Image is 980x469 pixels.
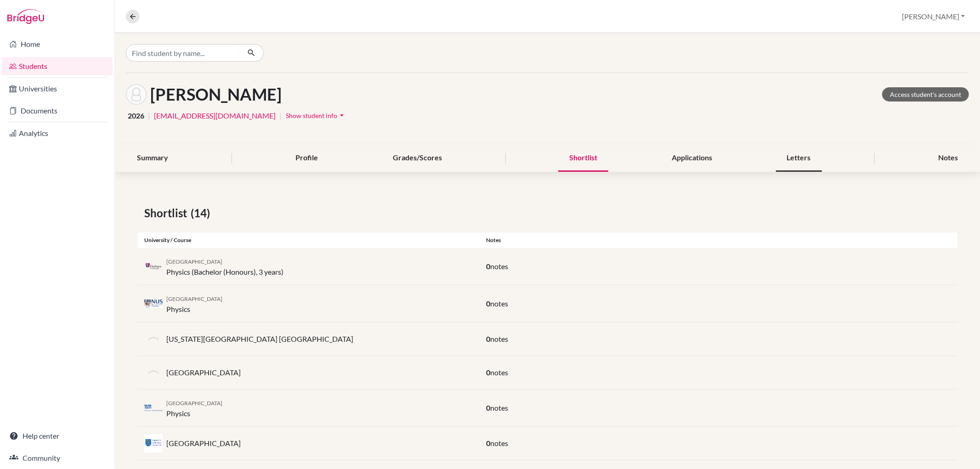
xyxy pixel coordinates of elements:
div: Physics [166,293,222,315]
div: Notes [479,236,957,244]
img: ie_tcd_3wam82nr.jpeg [144,434,163,452]
a: Access student's account [882,87,969,102]
span: | [279,110,282,121]
span: | [148,110,150,121]
div: Physics (Bachelor (Honours), 3 years) [166,255,283,277]
div: Shortlist [558,145,608,172]
a: [EMAIL_ADDRESS][DOMAIN_NAME] [154,110,276,121]
img: default-university-logo-42dd438d0b49c2174d4c41c49dcd67eec2da6d16b3a2f6d5de70cc347232e317.png [144,363,163,382]
img: sg_nus_04zdlme1.jpeg [144,299,163,308]
img: de_tum_z06hbdha.png [144,404,163,412]
input: Find student by name... [126,44,240,62]
div: University / Course [137,236,479,244]
span: 0 [486,403,490,412]
button: [PERSON_NAME] [898,8,969,25]
span: notes [490,299,508,308]
i: arrow_drop_down [337,111,346,120]
span: notes [490,368,508,377]
a: Home [2,35,113,53]
span: Shortlist [144,205,191,221]
span: (14) [191,205,214,221]
img: default-university-logo-42dd438d0b49c2174d4c41c49dcd67eec2da6d16b3a2f6d5de70cc347232e317.png [144,330,163,348]
img: Rosa Büker's avatar [126,84,147,105]
span: 0 [486,262,490,271]
a: Community [2,449,113,467]
a: Analytics [2,124,113,142]
p: [US_STATE][GEOGRAPHIC_DATA] [GEOGRAPHIC_DATA] [166,333,353,345]
a: Universities [2,79,113,98]
div: Grades/Scores [382,145,453,172]
div: Letters [776,145,822,172]
span: notes [490,439,508,447]
button: Show student infoarrow_drop_down [285,108,347,123]
span: 0 [486,439,490,447]
p: [GEOGRAPHIC_DATA] [166,438,241,449]
a: Help center [2,427,113,445]
span: notes [490,403,508,412]
div: Profile [284,145,329,172]
span: [GEOGRAPHIC_DATA] [166,295,222,302]
h1: [PERSON_NAME] [150,85,282,104]
div: Notes [927,145,969,172]
span: Show student info [286,112,337,119]
span: 2026 [128,110,144,121]
div: Physics [166,397,222,419]
span: notes [490,334,508,343]
a: Students [2,57,113,75]
p: [GEOGRAPHIC_DATA] [166,367,241,378]
span: notes [490,262,508,271]
img: gb_d86__169hhdl.png [144,263,163,270]
span: 0 [486,299,490,308]
span: [GEOGRAPHIC_DATA] [166,400,222,407]
span: 0 [486,334,490,343]
span: 0 [486,368,490,377]
a: Documents [2,102,113,120]
div: Applications [661,145,723,172]
img: Bridge-U [7,9,44,24]
div: Summary [126,145,179,172]
span: [GEOGRAPHIC_DATA] [166,258,222,265]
